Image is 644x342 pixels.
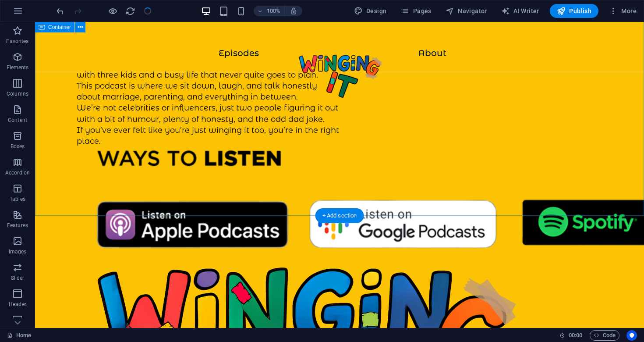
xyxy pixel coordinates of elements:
[10,196,25,203] p: Tables
[609,7,637,15] span: More
[7,64,29,71] p: Elements
[267,6,281,16] h6: 100%
[8,117,27,124] p: Content
[498,4,543,18] button: AI Writer
[5,169,30,176] p: Accordion
[550,4,598,18] button: Publish
[48,25,71,30] span: Container
[594,330,616,341] span: Code
[254,6,285,16] button: 100%
[125,6,135,16] button: reload
[7,222,28,229] p: Features
[446,7,487,15] span: Navigator
[125,6,135,16] i: Reload page
[400,7,431,15] span: Pages
[442,4,491,18] button: Navigator
[350,4,390,18] button: Design
[501,7,539,15] span: AI Writer
[575,332,576,338] span: :
[559,330,583,341] h6: Session time
[55,6,65,16] button: undo
[6,38,28,45] p: Favorites
[397,4,435,18] button: Pages
[9,301,26,308] p: Header
[569,330,582,341] span: 00 00
[590,330,619,341] button: Code
[605,4,640,18] button: More
[11,143,25,150] p: Boxes
[7,330,31,341] a: Click to cancel selection. Double-click to open Pages
[9,248,27,255] p: Images
[557,7,591,15] span: Publish
[350,4,390,18] div: Design (Ctrl+Alt+Y)
[55,6,65,16] i: Undo: spacer-container-all ((5rem, 3rem, null) -> (0rem, 3rem, null)) (Ctrl+Z)
[626,330,637,341] button: Usercentrics
[11,274,25,281] p: Slider
[315,208,364,223] div: + Add section
[290,7,297,15] i: On resize automatically adjust zoom level to fit chosen device.
[107,6,118,16] button: Click here to leave preview mode and continue editing
[354,7,387,15] span: Design
[7,90,28,97] p: Columns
